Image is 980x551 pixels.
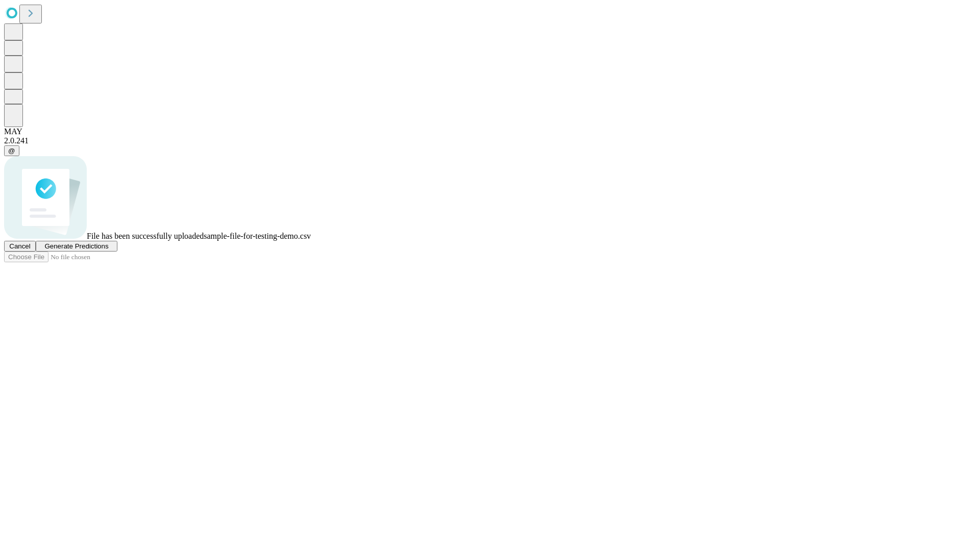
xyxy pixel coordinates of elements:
button: Cancel [4,241,36,252]
span: Generate Predictions [44,242,108,250]
div: MAY [4,127,976,136]
button: Generate Predictions [36,241,117,252]
button: @ [4,145,19,156]
span: Cancel [9,242,31,250]
span: @ [8,147,15,155]
div: 2.0.241 [4,136,976,145]
span: sample-file-for-testing-demo.csv [204,232,311,240]
span: File has been successfully uploaded [87,232,204,240]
